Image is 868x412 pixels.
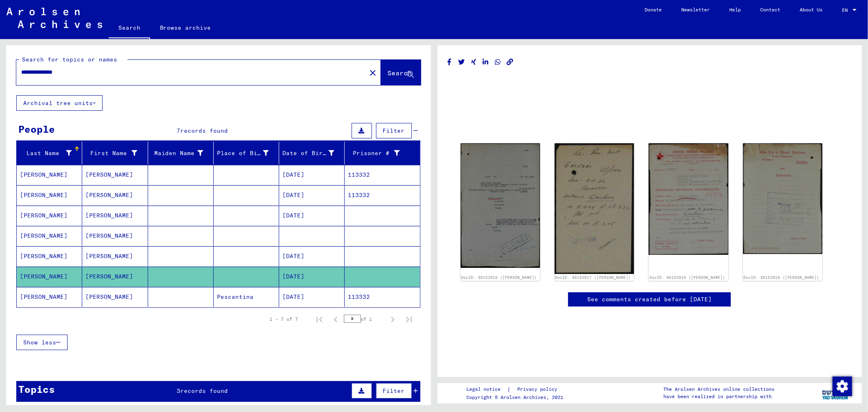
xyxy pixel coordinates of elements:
[270,316,298,323] div: 1 – 7 of 7
[466,385,567,394] div: |
[22,56,117,63] mat-label: Search for topics or names
[401,311,417,327] button: Last page
[842,7,851,13] span: EN
[151,147,213,160] div: Maiden Name
[18,382,55,397] div: Topics
[17,287,82,307] mat-cell: [PERSON_NAME]
[82,287,148,307] mat-cell: [PERSON_NAME]
[17,142,82,164] mat-header-cell: Last Name
[180,127,228,134] span: records found
[587,295,712,304] a: See comments created before [DATE]
[7,8,102,28] img: Arolsen_neg.svg
[109,18,150,39] a: Search
[148,142,214,164] mat-header-cell: Maiden Name
[461,143,540,268] img: 001.jpg
[279,206,345,226] mat-cell: [DATE]
[365,64,381,81] button: Clear
[279,185,345,205] mat-cell: [DATE]
[494,57,502,67] button: Share on WhatsApp
[348,147,410,160] div: Prisoner #
[279,142,345,164] mat-header-cell: Date of Birth
[177,387,180,394] span: 3
[279,165,345,185] mat-cell: [DATE]
[663,393,774,400] p: have been realized in partnership with
[833,377,852,396] img: Change consent
[506,57,514,67] button: Copy link
[466,385,507,394] a: Legal notice
[279,267,345,287] mat-cell: [DATE]
[461,275,537,280] a: DocID: 86153916 ([PERSON_NAME])
[282,149,334,158] div: Date of Birth
[311,311,328,327] button: First page
[344,315,385,323] div: of 1
[555,275,631,280] a: DocID: 86153917 ([PERSON_NAME])
[376,123,412,138] button: Filter
[20,149,72,158] div: Last Name
[457,57,466,67] button: Share on Twitter
[345,142,420,164] mat-header-cell: Prisoner #
[82,226,148,246] mat-cell: [PERSON_NAME]
[17,206,82,226] mat-cell: [PERSON_NAME]
[466,394,567,401] p: Copyright © Arolsen Archives, 2021
[214,287,279,307] mat-cell: Pescantina
[151,149,203,158] div: Maiden Name
[23,339,56,346] span: Show less
[345,287,420,307] mat-cell: 113332
[345,165,420,185] mat-cell: 113332
[17,246,82,266] mat-cell: [PERSON_NAME]
[511,385,567,394] a: Privacy policy
[17,185,82,205] mat-cell: [PERSON_NAME]
[82,142,148,164] mat-header-cell: First Name
[17,267,82,287] mat-cell: [PERSON_NAME]
[17,226,82,246] mat-cell: [PERSON_NAME]
[150,18,221,37] a: Browse archive
[481,57,490,67] button: Share on LinkedIn
[180,387,228,394] span: records found
[381,60,421,85] button: Search
[383,127,405,134] span: Filter
[217,149,269,158] div: Place of Birth
[18,122,55,136] div: People
[649,275,725,280] a: DocID: 86153918 ([PERSON_NAME])
[388,69,412,77] span: Search
[214,142,279,164] mat-header-cell: Place of Birth
[555,143,634,274] img: 001.jpg
[16,335,68,350] button: Show less
[663,386,774,393] p: The Arolsen Archives online collections
[743,275,819,280] a: DocID: 86153918 ([PERSON_NAME])
[82,185,148,205] mat-cell: [PERSON_NAME]
[82,206,148,226] mat-cell: [PERSON_NAME]
[383,387,405,394] span: Filter
[217,147,279,160] div: Place of Birth
[85,147,147,160] div: First Name
[282,147,344,160] div: Date of Birth
[348,149,400,158] div: Prisoner #
[279,246,345,266] mat-cell: [DATE]
[177,127,180,134] span: 7
[385,311,401,327] button: Next page
[743,143,822,254] img: 002.jpg
[20,147,82,160] div: Last Name
[328,311,344,327] button: Previous page
[470,57,478,67] button: Share on Xing
[649,143,728,255] img: 001.jpg
[82,165,148,185] mat-cell: [PERSON_NAME]
[832,376,852,396] div: Change consent
[368,68,378,78] mat-icon: close
[17,165,82,185] mat-cell: [PERSON_NAME]
[376,383,412,399] button: Filter
[445,57,454,67] button: Share on Facebook
[82,246,148,266] mat-cell: [PERSON_NAME]
[82,267,148,287] mat-cell: [PERSON_NAME]
[820,383,851,403] img: yv_logo.png
[16,95,103,111] button: Archival tree units
[345,185,420,205] mat-cell: 113332
[279,287,345,307] mat-cell: [DATE]
[85,149,137,158] div: First Name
